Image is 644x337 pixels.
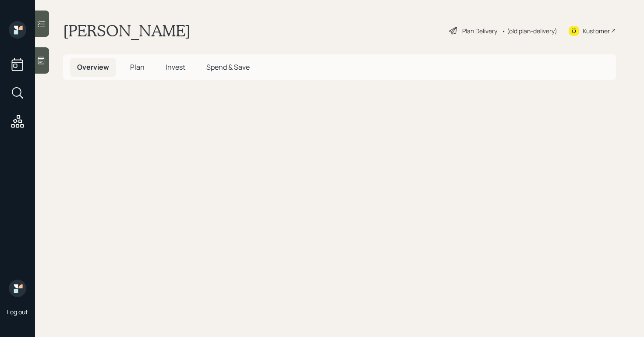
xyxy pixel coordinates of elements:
span: Invest [166,62,185,72]
div: Plan Delivery [462,26,497,35]
span: Spend & Save [206,62,250,72]
div: Log out [7,308,28,316]
div: • (old plan-delivery) [502,26,557,35]
img: retirable_logo.png [9,280,26,297]
div: Kustomer [583,26,610,35]
span: Plan [130,62,145,72]
span: Overview [77,62,109,72]
h1: [PERSON_NAME] [63,21,191,40]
